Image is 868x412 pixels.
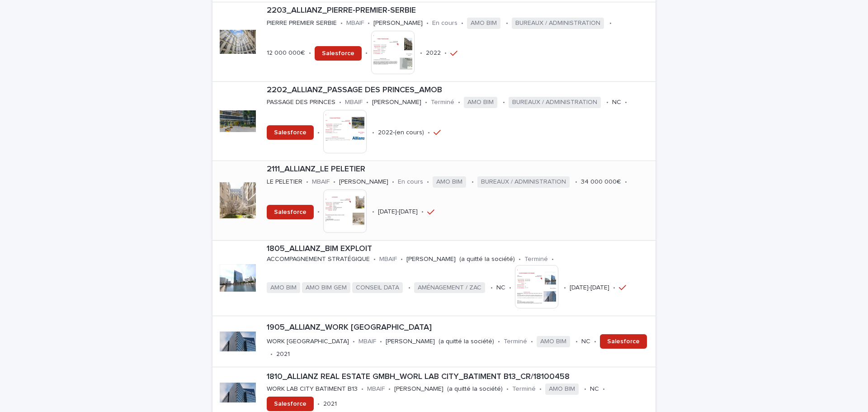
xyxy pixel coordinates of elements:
[306,178,308,186] p: •
[406,256,515,263] p: [PERSON_NAME] (a quitté la société)
[564,284,566,292] p: •
[425,99,427,106] p: •
[426,19,429,27] p: •
[539,385,542,393] p: •
[467,18,500,29] span: AMO BIM
[606,99,609,106] p: •
[607,338,640,345] span: Salesforce
[509,284,511,292] p: •
[317,400,320,408] p: •
[274,129,307,136] span: Salesforce
[394,385,503,393] p: [PERSON_NAME] (a quitté la société)
[274,209,307,215] span: Salesforce
[372,99,421,106] p: [PERSON_NAME]
[212,82,656,161] a: 2202_ALLIANZ_PASSAGE DES PRINCES_AMOBPASSAGE DES PRINCES•MBAIF•[PERSON_NAME]•Terminé•AMO BIM•BURE...
[444,49,447,57] p: •
[345,99,363,106] p: MBAIF
[625,99,627,106] p: •
[581,338,590,346] p: NC
[267,244,652,254] p: 1805_ALLIANZ_BIM EXPLOIT
[339,99,341,106] p: •
[388,385,391,393] p: •
[524,256,548,263] p: Terminé
[426,49,441,57] p: 2022
[339,178,388,186] p: [PERSON_NAME]
[420,49,422,57] p: •
[267,372,652,382] p: 1810_ALLIANZ REAL ESTATE GMBH_WORL LAB CITY_BATIMENT B13_CR/18100458
[267,397,314,411] a: Salesforce
[346,19,364,27] p: MBAIF
[581,178,621,186] p: 34 000 000€
[552,256,554,263] p: •
[372,129,374,137] p: •
[392,178,394,186] p: •
[531,338,533,346] p: •
[414,282,485,294] span: AMÉNAGEMENT / ZAC
[570,284,609,292] p: [DATE]-[DATE]
[372,208,374,216] p: •
[378,208,418,216] p: [DATE]-[DATE]
[512,18,604,29] span: BUREAUX / ADMINISTRATION
[491,284,493,292] p: •
[428,129,430,137] p: •
[421,208,424,216] p: •
[267,256,370,263] p: ACCOMPAGNEMENT STRATÉGIQUE
[408,284,410,292] p: •
[464,97,497,108] span: AMO BIM
[312,178,330,186] p: MBAIF
[496,284,505,292] p: NC
[352,282,403,294] span: CONSEIL DATA
[333,178,335,186] p: •
[509,97,601,108] span: BUREAUX / ADMINISTRATION
[267,85,652,95] p: 2202_ALLIANZ_PASSAGE DES PRINCES_AMOB
[458,99,460,106] p: •
[609,19,612,27] p: •
[380,338,382,346] p: •
[584,385,586,393] p: •
[512,385,536,393] p: Terminé
[545,384,579,395] span: AMO BIM
[612,99,621,106] p: NC
[212,316,656,367] a: 1905_ALLIANZ_WORK [GEOGRAPHIC_DATA]WORK [GEOGRAPHIC_DATA]•MBAIF•[PERSON_NAME] (a quitté la sociét...
[432,19,458,27] p: En cours
[367,385,385,393] p: MBAIF
[212,161,656,240] a: 2111_ALLIANZ_LE PELETIERLE PELETIER•MBAIF•[PERSON_NAME]•En cours•AMO BIM•BUREAUX / ADMINISTRATION...
[472,178,474,186] p: •
[603,385,605,393] p: •
[506,19,508,27] p: •
[353,338,355,346] p: •
[498,338,500,346] p: •
[267,323,652,333] p: 1905_ALLIANZ_WORK [GEOGRAPHIC_DATA]
[506,385,509,393] p: •
[398,178,423,186] p: En cours
[267,6,652,16] p: 2203_ALLIANZ_PIERRE-PREMIER-SERBIE
[519,256,521,263] p: •
[365,49,368,57] p: •
[503,99,505,106] p: •
[379,256,397,263] p: MBAIF
[276,350,290,358] p: 2021
[575,178,577,186] p: •
[270,350,273,358] p: •
[317,129,320,137] p: •
[302,282,350,294] span: AMO BIM GEM
[401,256,403,263] p: •
[317,208,320,216] p: •
[267,19,337,27] p: PIERRE PREMIER SERBIE
[431,99,454,106] p: Terminé
[359,338,376,346] p: MBAIF
[427,178,429,186] p: •
[477,176,570,188] span: BUREAUX / ADMINISTRATION
[267,99,335,106] p: PASSAGE DES PRINCES
[461,19,463,27] p: •
[576,338,578,346] p: •
[267,385,358,393] p: WORK LAB CITY BATIMENT B13
[373,19,423,27] p: [PERSON_NAME]
[267,165,652,175] p: 2111_ALLIANZ_LE PELETIER
[274,401,307,407] span: Salesforce
[368,19,370,27] p: •
[613,284,615,292] p: •
[594,338,596,346] p: •
[212,2,656,81] a: 2203_ALLIANZ_PIERRE-PREMIER-SERBIEPIERRE PREMIER SERBIE•MBAIF•[PERSON_NAME]•En cours•AMO BIM•BURE...
[322,50,354,57] span: Salesforce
